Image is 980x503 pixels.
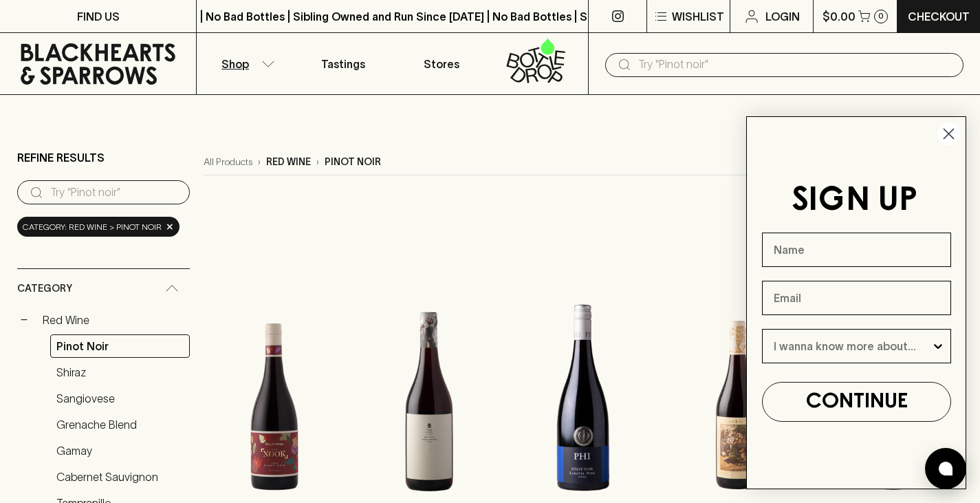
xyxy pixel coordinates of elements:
[939,462,952,475] img: bubble-icon
[50,361,190,384] a: Shiraz
[77,8,120,25] p: FIND US
[672,8,724,25] p: Wishlist
[197,33,294,94] button: Shop
[765,8,800,25] p: Login
[792,185,917,217] span: SIGN UP
[321,56,365,72] p: Tastings
[294,33,392,94] a: Tastings
[204,155,252,169] a: All Products
[638,54,952,76] input: Try "Pinot noir"
[166,220,174,234] span: ×
[762,281,951,315] input: Email
[908,8,970,25] p: Checkout
[17,269,190,308] div: Category
[774,330,931,363] input: I wanna know more about...
[50,387,190,410] a: Sangiovese
[325,155,381,169] p: pinot noir
[23,220,162,234] span: Category: red wine > pinot noir
[17,313,31,327] button: −
[221,56,249,72] p: Shop
[36,308,190,332] a: Red Wine
[17,280,72,297] span: Category
[762,382,951,422] button: CONTINUE
[937,122,961,146] button: Close dialog
[823,8,856,25] p: $0.00
[50,334,190,358] a: Pinot Noir
[424,56,459,72] p: Stores
[762,233,951,267] input: Name
[258,155,261,169] p: ›
[266,155,311,169] p: red wine
[50,413,190,436] a: Grenache Blend
[931,330,945,363] button: Show Options
[50,465,190,489] a: Cabernet Sauvignon
[316,155,319,169] p: ›
[50,439,190,462] a: Gamay
[878,12,884,20] p: 0
[393,33,490,94] a: Stores
[732,103,980,503] div: FLYOUT Form
[17,149,105,166] p: Refine Results
[50,182,179,204] input: Try “Pinot noir”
